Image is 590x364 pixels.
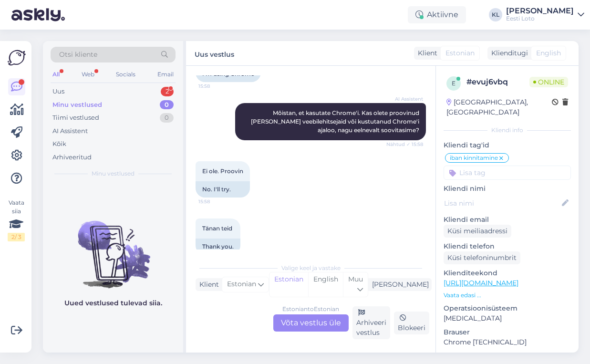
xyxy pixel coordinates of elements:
[198,83,234,90] span: 15:58
[8,198,25,241] div: Vaata siia
[92,169,135,178] span: Minu vestlused
[408,6,466,23] div: Aktiivne
[196,181,250,198] div: No. I'll try.
[444,184,571,194] p: Kliendi nimi
[52,100,102,110] div: Minu vestlused
[52,139,66,149] div: Kõik
[80,68,96,81] div: Web
[8,233,25,241] div: 2 / 3
[452,80,455,87] span: e
[444,225,511,238] div: Küsi meiliaadressi
[444,241,571,251] p: Kliendi telefon
[114,68,137,81] div: Socials
[444,251,520,264] div: Küsi telefoninumbrit
[446,97,552,117] div: [GEOGRAPHIC_DATA], [GEOGRAPHIC_DATA]
[196,264,426,272] div: Valige keel ja vastake
[64,298,162,308] p: Uued vestlused tulevad siia.
[202,167,243,175] span: Ei ole. Proovin
[195,47,234,60] label: Uus vestlus
[160,100,174,110] div: 0
[198,198,234,205] span: 15:58
[282,305,339,313] div: Estonian to Estonian
[444,198,560,208] input: Lisa nimi
[489,8,502,21] div: KL
[52,153,92,162] div: Arhiveeritud
[8,49,26,67] img: Askly Logo
[444,126,571,135] div: Kliendi info
[487,48,528,58] div: Klienditugi
[52,87,64,96] div: Uus
[160,113,174,123] div: 0
[348,275,363,283] span: Muu
[273,314,349,332] div: Võta vestlus üle
[444,313,571,323] p: [MEDICAL_DATA]
[202,225,232,232] span: Tänan teid
[450,155,498,161] span: iban kinnitamine
[251,109,421,134] span: Mõistan, et kasutate Chrome'i. Kas olete proovinud [PERSON_NAME] veebilehitsejaid või kustutanud ...
[445,48,475,58] span: Estonian
[444,140,571,150] p: Kliendi tag'id
[444,215,571,225] p: Kliendi email
[155,68,176,81] div: Email
[466,76,529,88] div: # evuj6vbq
[269,272,308,297] div: Estonian
[196,280,219,290] div: Klient
[444,166,571,180] input: Lisa tag
[506,7,574,15] div: [PERSON_NAME]
[444,268,571,278] p: Klienditeekond
[308,272,343,297] div: English
[536,48,561,58] span: English
[368,280,429,290] div: [PERSON_NAME]
[444,303,571,313] p: Operatsioonisüsteem
[529,77,568,87] span: Online
[59,50,97,60] span: Otsi kliente
[506,15,574,22] div: Eesti Loto
[161,87,174,96] div: 2
[394,312,429,334] div: Blokeeri
[196,239,240,255] div: Thank you.
[444,337,571,347] p: Chrome [TECHNICAL_ID]
[506,7,584,22] a: [PERSON_NAME]Eesti Loto
[43,204,183,290] img: No chats
[444,291,571,300] p: Vaata edasi ...
[227,279,256,290] span: Estonian
[51,68,62,81] div: All
[52,113,99,123] div: Tiimi vestlused
[352,306,390,339] div: Arhiveeri vestlus
[52,126,88,136] div: AI Assistent
[387,95,423,103] span: AI Assistent
[386,141,423,148] span: Nähtud ✓ 15:58
[414,48,437,58] div: Klient
[444,327,571,337] p: Brauser
[444,279,518,287] a: [URL][DOMAIN_NAME]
